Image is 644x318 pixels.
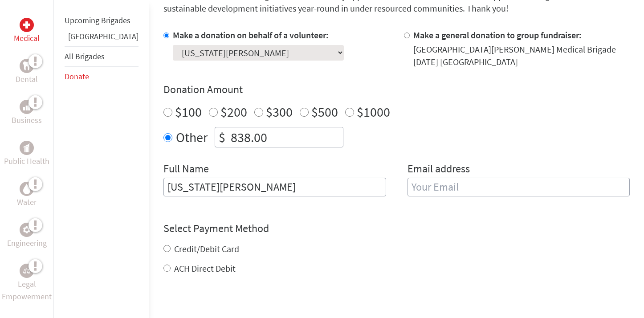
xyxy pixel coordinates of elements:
[20,141,34,155] div: Public Health
[65,46,139,67] li: All Brigades
[65,11,139,30] li: Upcoming Brigades
[12,114,42,126] p: Business
[20,59,34,73] div: Dental
[174,243,239,254] label: Credit/Debit Card
[23,103,30,110] img: Business
[4,141,49,167] a: Public HealthPublic Health
[413,29,582,41] label: Make a general donation to group fundraiser:
[175,103,202,120] label: $100
[266,103,293,120] label: $300
[14,32,40,45] p: Medical
[413,43,630,68] div: [GEOGRAPHIC_DATA][PERSON_NAME] Medical Brigade [DATE] [GEOGRAPHIC_DATA]
[163,221,630,236] h4: Select Payment Method
[65,51,105,61] a: All Brigades
[2,278,52,303] p: Legal Empowerment
[65,15,130,25] a: Upcoming Brigades
[7,223,47,249] a: EngineeringEngineering
[65,71,89,82] a: Donate
[20,100,34,114] div: Business
[229,127,343,147] input: Enter Amount
[4,155,49,167] p: Public Health
[65,30,139,46] li: Greece
[12,100,42,126] a: BusinessBusiness
[16,59,38,86] a: DentalDental
[65,67,139,86] li: Donate
[220,103,247,120] label: $200
[23,21,30,29] img: Medical
[173,29,329,41] label: Make a donation on behalf of a volunteer:
[7,237,47,249] p: Engineering
[174,263,236,274] label: ACH Direct Debit
[68,31,139,41] a: [GEOGRAPHIC_DATA]
[311,103,338,120] label: $500
[14,18,40,45] a: MedicalMedical
[23,226,30,233] img: Engineering
[23,61,30,70] img: Dental
[17,182,37,208] a: WaterWater
[215,127,229,147] div: $
[20,18,34,32] div: Medical
[20,182,34,196] div: Water
[163,178,386,196] input: Enter Full Name
[16,73,38,86] p: Dental
[176,127,208,147] label: Other
[357,103,390,120] label: $1000
[408,162,470,178] label: Email address
[20,264,34,278] div: Legal Empowerment
[17,196,37,208] p: Water
[163,162,209,178] label: Full Name
[23,143,30,152] img: Public Health
[163,82,630,97] h4: Donation Amount
[2,264,52,303] a: Legal EmpowermentLegal Empowerment
[408,178,630,196] input: Your Email
[23,268,30,273] img: Legal Empowerment
[23,183,30,194] img: Water
[20,223,34,237] div: Engineering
